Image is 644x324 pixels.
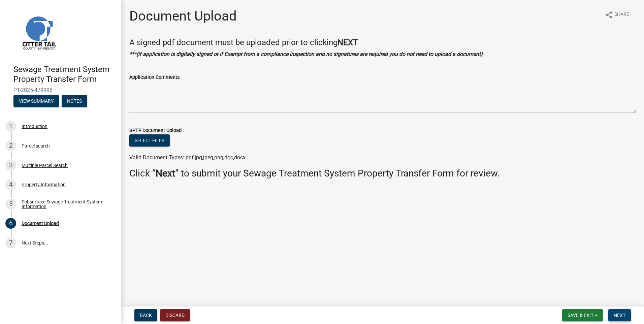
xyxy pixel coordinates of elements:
[140,313,152,318] span: Back
[129,128,182,133] label: SPTF Document Upload
[62,95,87,107] button: Notes
[600,8,635,21] button: shareShare
[22,199,110,209] div: Subsurface Sewage Treatment System Information
[13,65,116,84] h4: Sewage Treatment System Property Transfer Form
[5,199,16,209] div: 5
[22,221,59,226] div: Document Upload
[608,309,631,321] button: Next
[160,309,190,321] button: Discard
[129,38,636,47] h4: A signed pdf document must be uploaded prior to clicking
[13,99,59,104] wm-modal-confirm: Summary
[614,313,625,318] span: Next
[156,168,175,179] strong: Next
[22,163,68,168] div: Multiple Parcel Search
[5,218,16,229] div: 6
[22,124,47,129] div: Introduction
[5,179,16,190] div: 4
[337,38,358,47] strong: NEXT
[22,143,50,148] div: Parcel search
[13,7,64,58] img: Otter Tail County, Minnesota
[129,134,170,147] button: Select files
[5,237,16,248] div: 7
[13,87,108,93] span: PT-2025-479995
[22,182,66,187] div: Property Information
[5,121,16,132] div: 1
[568,313,593,318] span: Save & Exit
[129,168,636,179] h3: Click “ ” to submit your Sewage Treatment System Property Transfer Form for review.
[13,95,59,107] button: View Summary
[562,309,603,321] button: Save & Exit
[134,309,157,321] button: Back
[5,160,16,171] div: 3
[129,75,180,80] label: Application Comments
[129,8,237,24] h1: Document Upload
[5,140,16,151] div: 2
[614,11,629,19] span: Share
[129,154,246,161] span: Valid Document Types: pdf,jpg,jpeg,png,doc,docx
[62,99,87,104] wm-modal-confirm: Notes
[605,11,613,19] i: share
[129,51,483,57] strong: ***(if application is digitally signed or if Exempt from a compliance inspection and no signature...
